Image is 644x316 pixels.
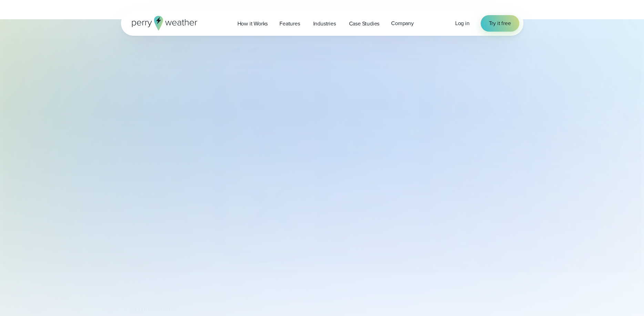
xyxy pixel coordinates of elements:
[349,20,380,28] span: Case Studies
[237,20,268,28] span: How it Works
[489,19,511,28] span: Try it free
[455,19,470,28] a: Log in
[481,15,519,32] a: Try it free
[279,20,300,28] span: Features
[343,17,386,31] a: Case Studies
[391,19,414,28] span: Company
[232,17,274,31] a: How it Works
[313,20,336,28] span: Industries
[455,19,470,27] span: Log in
